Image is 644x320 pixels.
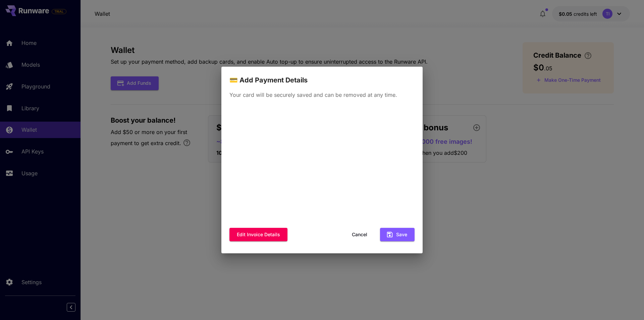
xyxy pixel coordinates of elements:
[344,228,375,242] button: Cancel
[229,91,415,99] p: Your card will be securely saved and can be removed at any time.
[221,67,423,85] h2: 💳 Add Payment Details
[229,228,287,242] button: Edit invoice details
[228,106,416,224] iframe: Secure payment input frame
[380,228,415,242] button: Save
